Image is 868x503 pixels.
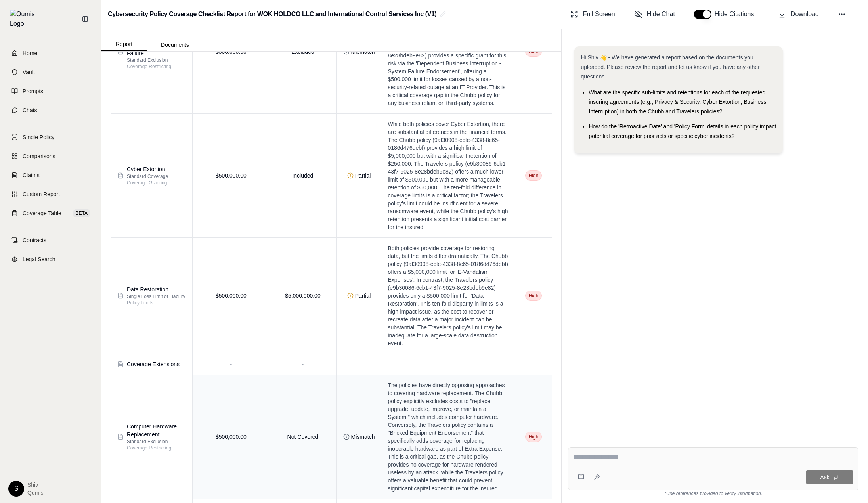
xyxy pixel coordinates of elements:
span: Included [292,172,313,180]
div: Coverage Restricting [127,445,186,451]
span: Hide Chat [647,10,675,19]
button: Documents [147,38,203,51]
div: *Use references provided to verify information. [568,490,858,497]
div: Coverage Extensions [127,360,180,368]
span: High [525,46,542,57]
button: Report [101,38,147,51]
div: Single Loss Limit of Liability [127,293,185,300]
span: Download [791,10,819,19]
button: Ask [806,470,853,484]
a: Prompts [5,82,96,100]
span: Legal Search [23,255,55,263]
span: Mismatch [351,48,375,55]
span: Hide Citations [715,10,759,19]
span: High [525,432,542,442]
span: Not Covered [287,433,319,441]
span: High [525,291,542,301]
span: Contracts [23,236,46,244]
span: $500,000.00 [216,433,247,441]
a: Coverage TableBETA [5,205,96,222]
span: Coverage Table [23,209,61,217]
p: While both policies cover Cyber Extortion, there are substantial differences in the financial ter... [388,120,508,231]
span: BETA [73,209,90,217]
span: Claims [23,171,40,179]
span: Partial [355,172,371,180]
button: Collapse sidebar [79,13,92,25]
a: Single Policy [5,128,96,146]
span: Vault [23,68,35,76]
span: Custom Report [23,190,60,198]
img: Qumis Logo [10,10,40,29]
span: Prompts [23,87,43,95]
span: Excluded [291,48,314,55]
span: Qumis [27,489,43,497]
span: Shiv [27,481,43,489]
span: - [302,360,304,368]
span: Hi Shiv 👋 - We have generated a report based on the documents you uploaded. Please review the rep... [581,54,759,80]
a: Contracts [5,231,96,249]
span: Full Screen [583,10,615,19]
span: High [525,170,542,181]
span: $500,000.00 [216,48,247,55]
div: Coverage Granting [127,180,168,186]
button: Download [775,6,822,22]
span: How do the 'Retroactive Date' and 'Policy Form' details in each policy impact potential coverage ... [589,123,776,139]
div: S [8,481,24,497]
button: Full Screen [567,6,618,22]
span: What are the specific sub-limits and retentions for each of the requested insuring agreements (e.... [589,89,766,115]
span: - [230,360,232,368]
div: Standard Coverage [127,173,168,180]
p: Both policies provide coverage for restoring data, but the limits differ dramatically. The Chubb ... [388,244,508,347]
div: Cyber Extortion [127,165,168,173]
div: Standard Exclusion [127,438,186,445]
span: Home [23,49,37,57]
a: Claims [5,166,96,184]
div: Policy Limits [127,300,185,306]
p: The policies have directly opposing approaches to covering hardware replacement. The Chubb policy... [388,381,508,492]
div: Computer Hardware Replacement [127,423,186,438]
span: Mismatch [351,433,375,441]
span: Ask [820,474,829,480]
a: Home [5,44,96,62]
a: Comparisons [5,147,96,165]
a: Custom Report [5,186,96,203]
h2: Cybersecurity Policy Coverage Checklist Report for WOK HOLDCO LLC and International Control Servi... [108,7,436,21]
div: Standard Exclusion [127,57,186,63]
span: $5,000,000.00 [285,292,321,300]
span: Single Policy [23,133,54,141]
a: Vault [5,63,96,81]
span: Comparisons [23,152,55,160]
span: $500,000.00 [216,292,247,300]
button: Hide Chat [631,6,678,22]
span: Partial [355,292,371,300]
div: Coverage Restricting [127,63,186,70]
span: $500,000.00 [216,172,247,180]
a: Legal Search [5,251,96,268]
a: Chats [5,101,96,119]
span: Chats [23,106,37,114]
div: Data Restoration [127,285,185,293]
